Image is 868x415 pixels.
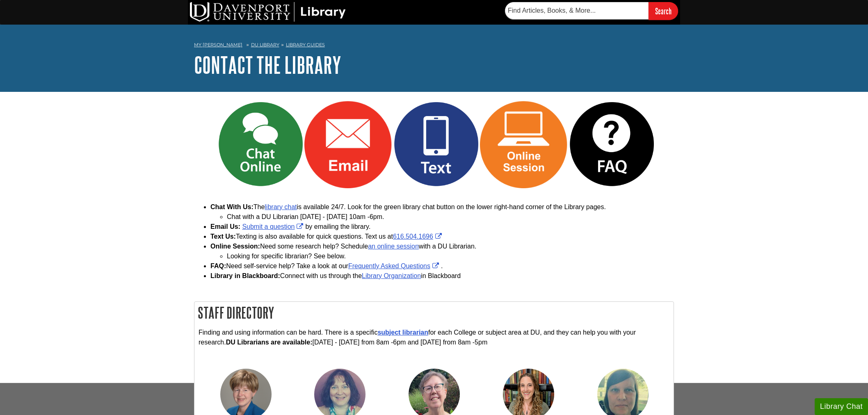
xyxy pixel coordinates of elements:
[210,202,674,222] li: The is available 24/7. Look for the green library chat button on the lower right-hand corner of t...
[377,329,428,336] a: subject librarian
[362,272,421,279] a: Library Organization
[210,232,674,242] li: Texting is also available for quick questions. Text us at
[227,251,674,261] li: Looking for specific librarian? See below.
[815,398,868,415] button: Library Chat
[227,212,674,222] li: Chat with a DU Librarian [DATE] - [DATE] 10am -6pm.
[210,223,240,230] b: Email Us:
[265,203,297,210] a: library chat
[649,2,678,20] input: Search
[505,2,649,19] input: Find Articles, Books, & More...
[210,242,674,261] li: Need some research help? Schedule with a DU Librarian.
[199,328,669,347] p: Finding and using information can be hard. There is a specific for each College or subject area a...
[217,100,304,188] img: Chat
[194,52,341,78] a: Contact the Library
[480,100,568,188] img: Online Session
[505,2,678,20] form: Searches DU Library's articles, books, and more
[498,140,568,147] a: Link opens in new window
[286,42,325,48] a: Library Guides
[210,243,260,250] strong: Online Session:
[304,100,392,188] img: Email
[210,272,280,279] strong: Library in Blackboard:
[392,100,480,188] img: Text
[194,41,242,48] a: My [PERSON_NAME]
[210,222,674,232] li: by emailing the library.
[323,140,392,147] a: Link opens in new window
[393,233,444,240] a: Link opens in new window
[194,39,674,52] nav: breadcrumb
[348,262,441,269] a: Link opens in new window
[210,262,226,269] strong: FAQ:
[251,42,279,48] a: DU Library
[242,223,305,230] a: Link opens in new window
[368,243,419,250] a: an online session
[586,140,656,147] a: Link opens in new window
[226,339,313,346] strong: DU Librarians are available:
[210,233,236,240] strong: Text Us:
[568,100,656,188] img: FAQ
[210,271,674,281] li: Connect with us through the in Blackboard
[210,261,674,271] li: Need self-service help? Take a look at our .
[194,302,674,324] h2: Staff Directory
[190,2,346,22] img: DU Library
[210,203,254,210] b: Chat With Us:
